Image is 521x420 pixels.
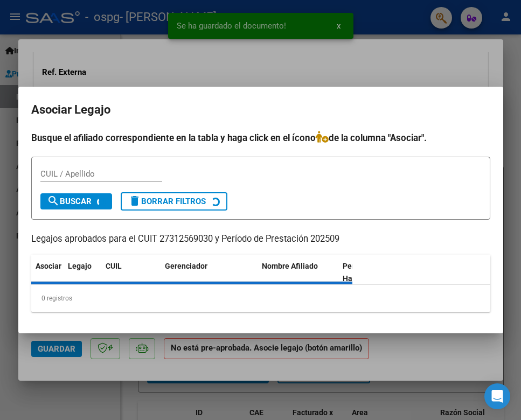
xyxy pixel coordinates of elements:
datatable-header-cell: Nombre Afiliado [258,255,338,290]
h4: Busque el afiliado correspondiente en la tabla y haga click en el ícono de la columna "Asociar". [31,131,490,145]
h2: Asociar Legajo [31,100,490,120]
mat-icon: delete [128,194,141,207]
span: Buscar [47,197,92,206]
span: Periodo Habilitado [343,262,379,283]
span: Legajo [68,262,92,270]
datatable-header-cell: CUIL [101,255,161,290]
span: CUIL [106,262,122,270]
p: Legajos aprobados para el CUIT 27312569030 y Período de Prestación 202509 [31,233,490,246]
div: 0 registros [31,285,490,312]
datatable-header-cell: Gerenciador [161,255,258,290]
button: Borrar Filtros [121,192,227,211]
div: Open Intercom Messenger [484,383,510,409]
span: Nombre Afiliado [262,262,318,270]
datatable-header-cell: Legajo [64,255,101,290]
datatable-header-cell: Periodo Habilitado [338,255,411,290]
span: Asociar [36,262,61,270]
button: Buscar [40,193,112,209]
datatable-header-cell: Asociar [31,255,64,290]
mat-icon: search [47,194,60,207]
span: Borrar Filtros [128,197,206,206]
span: Gerenciador [165,262,207,270]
